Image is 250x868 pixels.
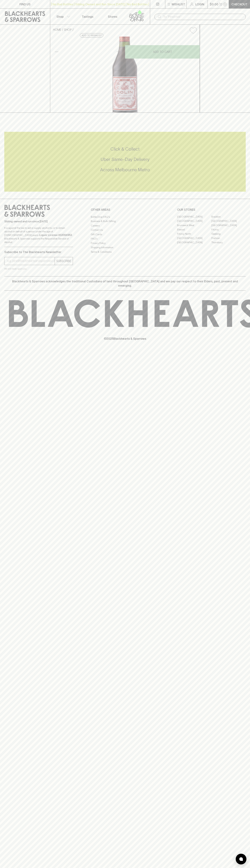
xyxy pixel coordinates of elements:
[211,223,246,228] a: [GEOGRAPHIC_DATA]
[91,245,159,250] a: Shipping Information
[231,2,247,6] p: Checkout
[4,167,246,173] h5: Across Melbourne Metro
[172,2,185,6] p: Wishlist
[50,37,200,113] img: 3303.png
[177,228,211,232] a: Elwood
[19,2,31,6] p: FIND US
[56,259,71,263] p: SUBSCRIBE
[153,50,172,54] p: ADD TO CART
[177,232,211,236] a: Fitzroy North
[177,215,211,219] a: [GEOGRAPHIC_DATA]
[4,250,73,254] p: Subscribe to The Blackhearts Newsletter
[91,219,159,223] a: Business & Bulk Gifting
[75,9,100,24] a: Tastings
[7,279,243,288] p: Blackhearts & Sparrows acknowledges the traditional Custodians of land throughout [GEOGRAPHIC_DAT...
[211,215,246,219] a: Braddon
[39,234,72,236] strong: Liquor License #32064953
[64,28,72,31] a: SHOP
[211,240,246,245] a: Thornbury
[91,232,159,236] a: Gift Cards
[4,146,246,152] h5: Click & Collect
[211,219,246,223] a: [GEOGRAPHIC_DATA]
[125,45,200,59] button: ADD TO CART
[91,241,159,245] a: Privacy Policy
[4,156,246,162] h5: Uber Same-Day Delivery
[195,2,204,6] p: Login
[91,208,159,212] p: OTHER AREAS
[239,857,243,861] img: bubble-icon
[50,9,75,24] button: Shop
[224,3,226,5] p: 0
[91,223,159,228] a: Careers
[177,223,211,228] a: Brunswick West
[55,257,73,265] button: SUBSCRIBE
[91,228,159,232] a: Contact Us
[177,219,211,223] a: [GEOGRAPHIC_DATA]
[91,215,159,219] a: Bottle Drop FAQ's
[4,226,73,244] p: It is against the law to sell or supply alcohol to, or to obtain alcohol on behalf of a person un...
[100,9,125,24] a: Stores
[4,267,73,271] p: We will never spam you
[4,132,246,192] div: Call to action block
[211,232,246,236] a: Geelong
[91,250,159,254] a: Terms & Conditions
[4,220,73,223] p: Sibling owned and run since [DATE]
[108,14,117,19] p: Stores
[53,28,61,31] a: HOME
[188,26,198,35] button: Add to wishlist
[177,208,246,212] p: OUR STORES
[177,236,211,240] a: [GEOGRAPHIC_DATA]
[91,237,159,241] a: FAQ's
[211,228,246,232] a: Fitzroy
[210,2,218,6] p: $0.00
[56,14,64,19] p: Shop
[163,14,243,20] input: Try "Pinot noir"
[211,236,246,240] a: Prahran
[80,33,103,38] button: Add to wishlist
[82,14,93,19] p: Tastings
[7,258,55,264] input: e.g. jane@blackheartsandsparrows.com.au
[177,240,211,245] a: [GEOGRAPHIC_DATA]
